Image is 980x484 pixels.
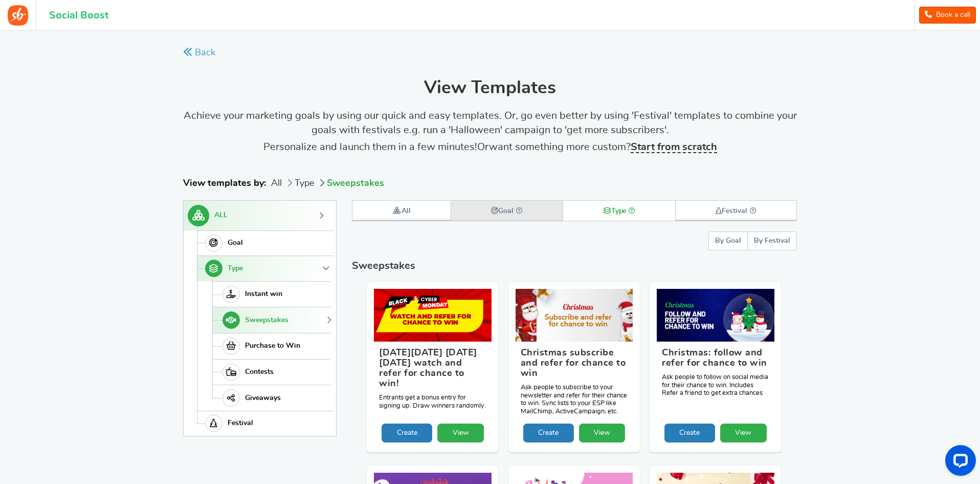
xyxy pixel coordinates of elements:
[392,207,411,215] strong: All
[271,177,282,190] li: All
[214,211,228,220] span: ALL
[603,207,636,215] strong: Type
[183,109,797,137] p: Achieve your marketing goals by using our quick and easy templates. Or, go even better by using '...
[919,7,976,24] a: Book a call
[379,348,486,394] h3: [DATE][DATE] [DATE][DATE] watch and refer for chance to win!
[245,290,282,299] span: Instant win
[228,264,243,273] span: Type
[245,342,300,350] span: Purchase to Win
[183,78,797,98] h2: View Templates
[212,385,331,411] a: Giveaways
[747,232,797,250] button: By Festival
[631,142,717,153] a: Start from scratch
[937,441,980,484] iframe: LiveChat chat widget
[317,177,384,190] li: Sweepstakes
[183,47,215,59] a: Back
[245,394,281,403] span: Giveaways
[716,207,756,215] strong: Festival
[477,142,489,152] span: Or
[382,424,432,443] a: Create
[631,142,717,152] strong: Start from scratch
[374,342,492,423] figcaption: Entrants get a bonus entry for signing up. Draw winners randomly.
[197,411,331,436] a: Festival
[183,140,797,154] p: Personalize and launch them in a few minutes! want something more custom?
[8,5,28,26] img: Social Boost
[521,348,628,384] h3: Christmas subscribe and refer for chance to win
[720,424,767,443] a: View
[49,10,108,21] h1: Social Boost
[212,307,331,333] a: Sweepstakes
[184,201,331,230] a: ALL
[212,359,331,385] a: Contests
[516,342,633,423] figcaption: Ask people to subscribe to your newsletter and refer for their chance to win. Sync lists to your ...
[212,281,331,307] a: Instant win
[437,424,484,443] a: View
[708,232,747,250] button: By Goal
[197,256,331,281] a: Type
[491,207,523,215] strong: Goal
[197,230,331,256] a: Goal
[662,348,769,373] h3: Christmas: follow and refer for chance to win
[352,261,415,271] span: Sweepstakes
[657,342,774,423] figcaption: Ask people to follow on social media for their chance to win. Includes Refer a friend to get extr...
[228,239,243,247] span: Goal
[245,316,288,325] span: Sweepstakes
[228,419,253,428] span: Festival
[579,424,626,443] a: View
[212,333,331,359] a: Purchase to Win
[284,177,314,190] li: Type
[523,424,574,443] a: Create
[245,368,274,376] span: Contests
[664,424,715,443] a: Create
[183,179,266,188] strong: View templates by:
